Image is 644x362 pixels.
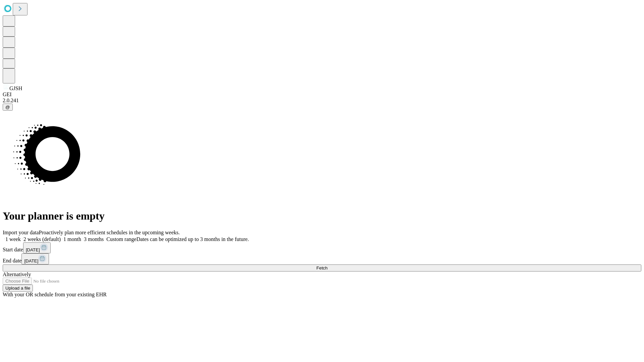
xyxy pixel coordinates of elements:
span: Proactively plan more efficient schedules in the upcoming weeks. [39,230,180,235]
span: 2 weeks (default) [23,236,61,242]
span: Dates can be optimized up to 3 months in the future. [137,236,249,242]
button: [DATE] [23,242,51,253]
span: Custom range [106,236,136,242]
span: 1 week [5,236,21,242]
span: Alternatively [3,271,31,277]
span: Import your data [3,230,39,235]
span: [DATE] [26,247,40,252]
span: Fetch [316,265,327,270]
span: GJSH [9,85,22,91]
span: 1 month [63,236,81,242]
div: End date [3,253,641,264]
span: With your OR schedule from your existing EHR [3,292,107,297]
span: 3 months [84,236,104,242]
span: [DATE] [24,258,38,263]
div: 2.0.241 [3,98,641,104]
h1: Your planner is empty [3,210,641,222]
button: [DATE] [21,253,49,264]
span: @ [5,105,10,110]
button: Fetch [3,264,641,271]
button: @ [3,104,13,111]
div: GEI [3,92,641,98]
button: Upload a file [3,285,33,292]
div: Start date [3,242,641,253]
